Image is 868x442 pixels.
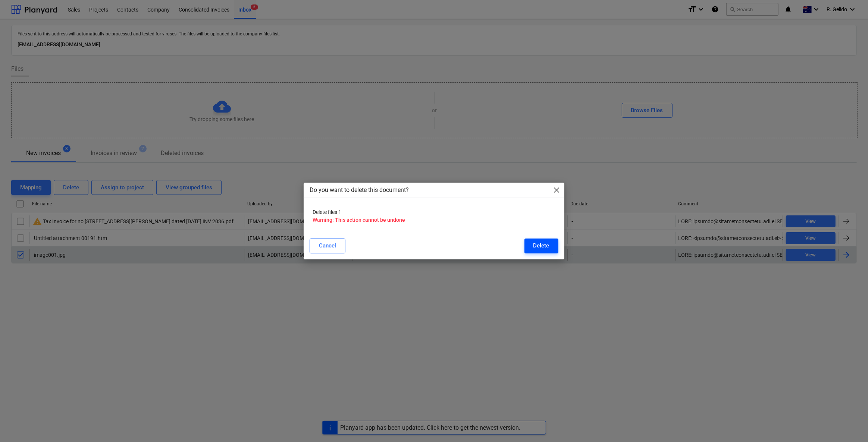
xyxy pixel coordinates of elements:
[533,241,549,250] div: Delete
[319,241,336,250] div: Cancel
[310,239,345,253] button: Cancel
[313,216,555,224] p: Warning: This action cannot be undone
[524,239,558,253] button: Delete
[310,186,409,195] p: Do you want to delete this document?
[313,208,555,216] p: Delete files 1
[831,406,868,442] iframe: Chat Widget
[552,186,561,195] span: close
